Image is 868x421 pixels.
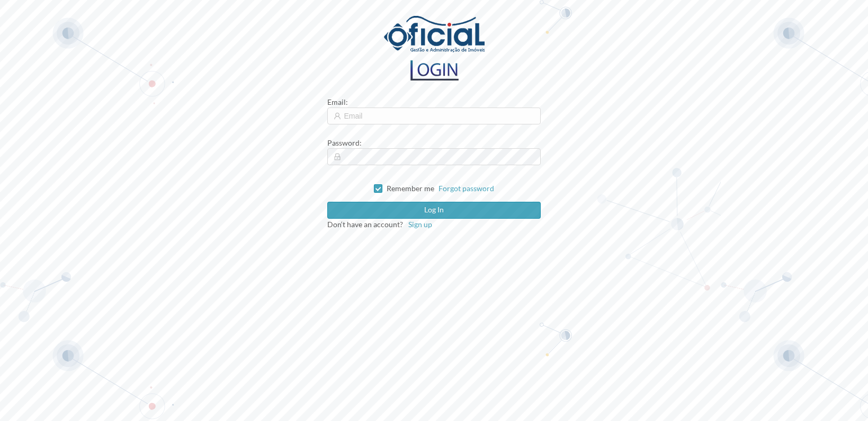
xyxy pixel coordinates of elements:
button: Log in [327,202,540,219]
a: Sign up [403,220,432,229]
img: logo [384,16,485,52]
span: Email [327,97,346,106]
span: Remember me [387,184,434,193]
span: Don‘t have an account? [327,220,403,229]
i: icon: lock [334,153,341,160]
div: : [327,137,540,148]
span: Sign up [408,220,432,229]
i: icon: user [334,112,341,120]
div: : [327,96,540,108]
span: Password [327,138,360,147]
a: Forgot password [439,184,494,193]
input: Email [327,108,540,124]
img: logo [407,60,461,80]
